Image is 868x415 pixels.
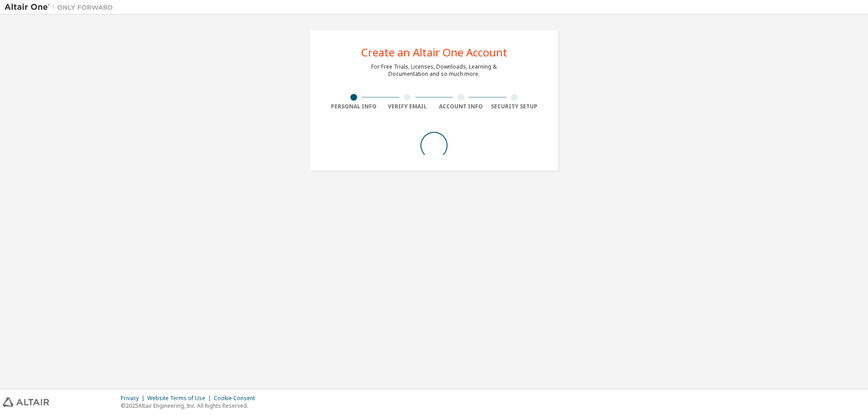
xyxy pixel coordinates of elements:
[381,103,434,110] div: Verify Email
[371,63,497,78] div: For Free Trials, Licenses, Downloads, Learning & Documentation and so much more.
[361,47,507,58] div: Create an Altair One Account
[434,103,488,110] div: Account Info
[121,402,260,410] p: © 2025 Altair Engineering, Inc. All Rights Reserved.
[327,103,381,110] div: Personal Info
[121,395,147,402] div: Privacy
[488,103,542,110] div: Security Setup
[5,3,118,12] img: Altair One
[3,397,49,407] img: altair_logo.svg
[147,395,214,402] div: Website Terms of Use
[214,395,260,402] div: Cookie Consent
